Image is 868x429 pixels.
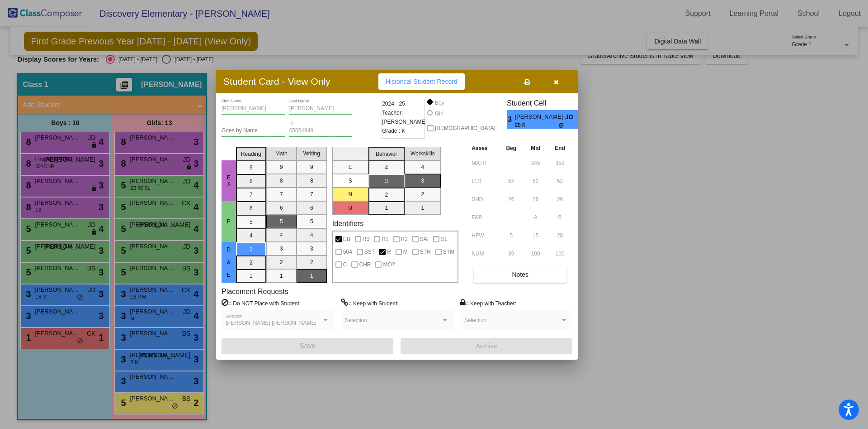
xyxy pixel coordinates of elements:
input: assessment [472,156,496,170]
span: C [343,259,347,270]
span: JD [565,112,578,122]
span: M [403,246,408,257]
span: 504 [343,246,352,257]
label: = Keep with Student: [341,299,399,308]
span: Historical Student Record [386,78,458,85]
span: R0 [363,234,369,245]
input: assessment [472,229,496,242]
span: [DEMOGRAPHIC_DATA] [435,123,495,134]
input: assessment [472,193,496,206]
label: Placement Requests [222,287,288,296]
span: EB R [515,122,559,129]
span: Grade : K [382,126,405,135]
h3: Student Cell [507,99,585,107]
span: P [225,218,233,225]
span: 2024 - 25 [382,99,405,108]
th: Mid [524,143,547,153]
span: Notes [512,271,528,278]
th: Beg [499,143,524,153]
span: EB [343,234,350,245]
h3: Student Card - View Only [223,76,330,87]
span: 3 [578,114,585,125]
div: Girl [434,110,443,118]
span: EX [225,174,233,187]
span: Teacher: [PERSON_NAME] [382,108,427,126]
span: STR [420,246,431,257]
input: assessment [472,211,496,224]
span: Archive [476,342,497,350]
span: 3 [507,114,514,125]
span: STM [443,246,454,257]
span: R2 [401,234,408,245]
label: Identifiers [332,219,363,228]
span: R1 [382,234,388,245]
button: Archive [401,338,572,354]
input: Enter ID [289,128,353,134]
label: = Do NOT Place with Student: [222,299,301,308]
span: SL [441,234,448,245]
button: Notes [474,266,566,283]
span: SAI [420,234,429,245]
span: D & E [225,246,233,278]
button: Save [222,338,393,354]
button: Historical Student Record [378,73,465,90]
input: assessment [472,174,496,188]
input: assessment [472,247,496,260]
span: CHR [359,259,371,270]
span: [PERSON_NAME] [PERSON_NAME] [226,320,316,326]
span: R [387,246,391,257]
span: MO? [383,259,395,270]
th: End [547,143,572,153]
span: [PERSON_NAME] [515,112,565,122]
label: = Keep with Teacher: [460,299,516,308]
div: Boy [434,99,444,107]
span: Save [299,342,316,350]
input: goes by name [222,128,285,134]
span: SST [364,246,375,257]
th: Asses [469,143,499,153]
